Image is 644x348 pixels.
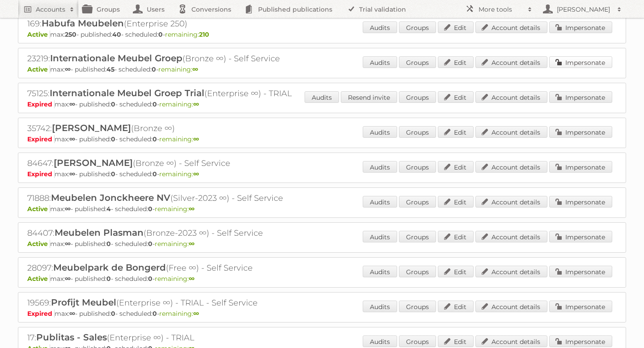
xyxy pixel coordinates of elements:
span: Publitas - Sales [36,332,107,343]
p: max: - published: - scheduled: - [27,240,617,248]
a: Account details [475,91,547,103]
span: remaining: [165,30,209,38]
a: Account details [475,126,547,138]
strong: ∞ [193,170,199,178]
a: Account details [475,301,547,312]
a: Account details [475,231,547,242]
a: Edit [438,231,474,242]
a: Audits [363,266,397,277]
span: remaining: [155,275,195,283]
span: Meubelen Jonckheere NV [51,192,170,203]
a: Edit [438,56,474,68]
strong: ∞ [65,65,71,73]
span: Habufa Meubelen [42,18,124,29]
a: Edit [438,126,474,138]
strong: 0 [158,30,163,38]
strong: 40 [112,30,121,38]
a: Account details [475,335,547,347]
a: Audits [363,301,397,312]
span: remaining: [159,170,199,178]
strong: 250 [65,30,76,38]
strong: 45 [106,65,114,73]
a: Edit [438,266,474,277]
strong: 0 [152,65,156,73]
a: Account details [475,196,547,208]
span: remaining: [159,310,199,318]
a: Groups [399,126,436,138]
a: Account details [475,21,547,33]
span: Meubelen Plasman [55,227,144,238]
strong: ∞ [192,65,198,73]
a: Impersonate [549,301,612,312]
a: Audits [363,161,397,173]
span: [PERSON_NAME] [54,157,133,168]
strong: 0 [106,275,111,283]
strong: 210 [199,30,209,38]
a: Audits [363,196,397,208]
h2: 84647: (Bronze ∞) - Self Service [27,157,340,169]
a: Groups [399,21,436,33]
strong: 0 [153,100,157,108]
span: Active [27,275,50,283]
a: Groups [399,161,436,173]
strong: ∞ [65,275,71,283]
h2: [PERSON_NAME] [555,5,613,14]
a: Groups [399,91,436,103]
span: [PERSON_NAME] [52,123,131,133]
strong: ∞ [65,205,71,213]
span: Active [27,65,50,73]
span: remaining: [159,135,199,143]
strong: 0 [111,100,115,108]
a: Audits [363,56,397,68]
strong: 0 [153,170,157,178]
a: Impersonate [549,196,612,208]
h2: Accounts [36,5,65,14]
a: Audits [363,126,397,138]
strong: 0 [111,310,115,318]
a: Account details [475,56,547,68]
a: Groups [399,266,436,277]
a: Impersonate [549,335,612,347]
a: Groups [399,196,436,208]
h2: 169: (Enterprise 250) [27,18,340,30]
p: max: - published: - scheduled: - [27,30,617,38]
a: Impersonate [549,91,612,103]
span: Expired [27,100,55,108]
strong: 0 [148,275,153,283]
span: remaining: [155,205,195,213]
a: Impersonate [549,161,612,173]
a: Edit [438,161,474,173]
h2: 75125: (Enterprise ∞) - TRIAL [27,88,340,99]
h2: 84407: (Bronze-2023 ∞) - Self Service [27,227,340,239]
span: Active [27,30,50,38]
strong: 0 [153,310,157,318]
span: remaining: [155,240,195,248]
span: Internationale Meubel Groep [50,53,182,64]
a: Audits [305,91,339,103]
span: Profijt Meubel [51,297,116,308]
strong: ∞ [189,205,195,213]
span: Meubelpark de Bongerd [53,262,166,273]
a: Edit [438,335,474,347]
strong: 0 [153,135,157,143]
a: Impersonate [549,21,612,33]
p: max: - published: - scheduled: - [27,65,617,73]
span: Active [27,240,50,248]
span: Active [27,205,50,213]
strong: ∞ [193,310,199,318]
p: max: - published: - scheduled: - [27,310,617,318]
strong: 0 [148,205,153,213]
strong: 4 [106,205,111,213]
strong: 0 [111,170,115,178]
span: Internationale Meubel Groep Trial [50,88,204,98]
a: Impersonate [549,231,612,242]
h2: More tools [479,5,523,14]
strong: 0 [148,240,153,248]
a: Impersonate [549,56,612,68]
strong: ∞ [189,275,195,283]
p: max: - published: - scheduled: - [27,205,617,213]
strong: ∞ [193,135,199,143]
h2: 35742: (Bronze ∞) [27,123,340,134]
a: Edit [438,196,474,208]
a: Impersonate [549,266,612,277]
